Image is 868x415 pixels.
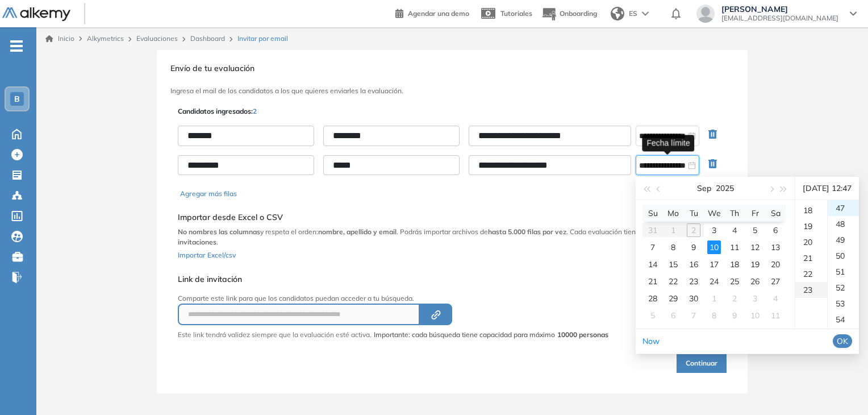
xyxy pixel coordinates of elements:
[642,239,663,256] td: 2025-09-07
[769,275,782,288] div: 27
[724,205,745,222] th: Th
[646,275,660,288] div: 21
[687,292,700,305] div: 30
[374,330,608,340] span: Importante: cada búsqueda tiene capacidad para máximo
[795,218,827,234] div: 19
[748,275,762,288] div: 26
[180,189,237,199] button: Agregar más filas
[687,258,700,271] div: 16
[724,290,745,307] td: 2025-10-02
[253,107,257,115] span: 2
[395,6,469,19] a: Agendar una demo
[500,9,532,18] span: Tutoriales
[687,275,700,288] div: 23
[837,335,848,347] span: OK
[178,227,727,247] p: y respeta el orden: . Podrás importar archivos de . Cada evaluación tiene un .
[683,205,704,222] th: Tu
[707,240,721,254] div: 10
[704,273,724,290] td: 2025-09-24
[728,275,741,288] div: 25
[178,293,608,304] p: Comparte este link para que los candidatos puedan acceder a tu búsqueda.
[663,239,683,256] td: 2025-09-08
[707,275,721,288] div: 24
[748,223,762,237] div: 5
[642,336,660,346] a: Now
[745,222,765,239] td: 2025-09-05
[811,360,868,415] iframe: Chat Widget
[178,227,260,236] b: No nombres las columnas
[642,11,649,16] img: arrow
[769,292,782,305] div: 4
[541,2,597,26] button: Onboarding
[748,240,762,254] div: 12
[663,290,683,307] td: 2025-09-29
[178,275,608,284] h5: Link de invitación
[560,9,597,18] span: Onboarding
[728,258,741,271] div: 18
[828,200,859,216] div: 47
[663,307,683,324] td: 2025-10-06
[795,202,827,218] div: 18
[828,327,859,343] div: 55
[704,239,724,256] td: 2025-09-10
[136,34,178,43] a: Evaluaciones
[724,239,745,256] td: 2025-09-11
[724,222,745,239] td: 2025-09-04
[704,205,724,222] th: We
[795,250,827,266] div: 21
[828,248,859,264] div: 50
[629,9,637,19] span: ES
[170,87,734,95] h3: Ingresa el mail de los candidatos a los que quieres enviarles la evaluación.
[677,354,727,373] button: Continuar
[87,34,124,43] span: Alkymetrics
[745,256,765,273] td: 2025-09-19
[745,205,765,222] th: Fr
[408,9,469,18] span: Agendar una demo
[666,240,680,254] div: 8
[828,216,859,232] div: 48
[728,240,741,254] div: 11
[765,273,786,290] td: 2025-09-27
[765,205,786,222] th: Sa
[765,307,786,324] td: 2025-10-11
[707,258,721,271] div: 17
[642,307,663,324] td: 2025-10-05
[828,232,859,248] div: 49
[666,309,680,322] div: 6
[14,94,20,103] span: B
[748,258,762,271] div: 19
[666,275,680,288] div: 22
[769,258,782,271] div: 20
[745,273,765,290] td: 2025-09-26
[795,266,827,282] div: 22
[318,227,397,236] b: nombre, apellido y email
[683,273,704,290] td: 2025-09-23
[704,222,724,239] td: 2025-09-03
[697,177,711,200] button: Sep
[745,290,765,307] td: 2025-10-03
[178,247,236,261] button: Importar Excel/csv
[488,227,566,236] b: hasta 5.000 filas por vez
[683,239,704,256] td: 2025-09-09
[728,292,741,305] div: 2
[646,309,660,322] div: 5
[642,273,663,290] td: 2025-09-21
[642,205,663,222] th: Su
[765,256,786,273] td: 2025-09-20
[707,223,721,237] div: 3
[828,312,859,327] div: 54
[178,330,372,340] p: Este link tendrá validez siempre que la evaluación esté activa.
[769,309,782,322] div: 11
[178,251,236,259] span: Importar Excel/csv
[646,292,660,305] div: 28
[237,34,288,44] span: Invitar por email
[178,106,257,117] p: Candidatos ingresados:
[704,290,724,307] td: 2025-10-01
[769,240,782,254] div: 13
[795,234,827,250] div: 20
[611,7,624,20] img: world
[728,223,741,237] div: 4
[833,334,852,348] button: OK
[704,307,724,324] td: 2025-10-08
[190,34,225,43] a: Dashboard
